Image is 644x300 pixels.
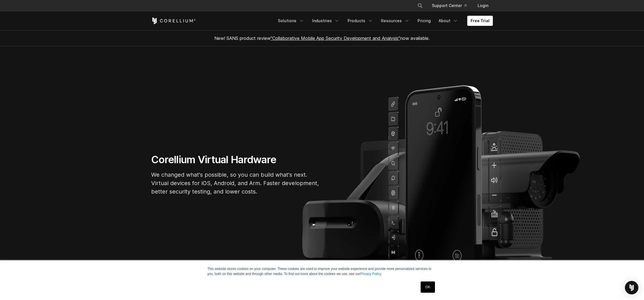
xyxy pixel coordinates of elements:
a: Login [473,1,493,11]
a: Solutions [275,16,308,26]
a: About [435,16,462,26]
div: Open Intercom Messenger [625,281,638,294]
p: This website stores cookies on your computer. These cookies are used to improve your website expe... [207,266,437,276]
div: Navigation Menu [275,16,493,26]
a: Privacy Policy. [360,272,382,276]
a: Products [344,16,377,26]
p: We changed what's possible, so you can build what's next. Virtual devices for iOS, Android, and A... [151,171,320,196]
a: Corellium Home [151,17,196,24]
a: Resources [378,16,413,26]
a: "Collaborative Mobile App Security Development and Analysis" [271,35,400,41]
a: OK [421,281,435,293]
a: Support Center [427,1,471,11]
div: Navigation Menu [411,1,493,11]
button: Search [415,1,425,11]
a: Free Trial [467,16,493,26]
h1: Corellium Virtual Hardware [151,153,320,166]
a: Pricing [414,16,434,26]
span: New! SANS product review now available. [214,35,430,41]
a: Industries [309,16,343,26]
